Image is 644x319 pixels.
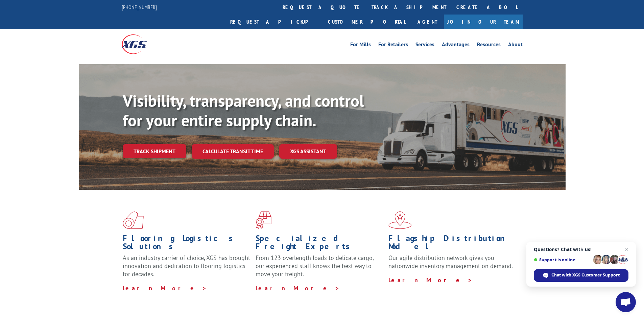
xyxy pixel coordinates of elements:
p: From 123 overlength loads to delicate cargo, our experienced staff knows the best way to move you... [256,254,383,284]
span: Close chat [623,245,631,254]
a: XGS ASSISTANT [279,144,337,159]
a: Learn More > [388,276,473,284]
b: Visibility, transparency, and control for your entire supply chain. [123,90,364,131]
h1: Specialized Freight Experts [256,234,383,254]
div: Chat with XGS Customer Support [534,269,628,282]
a: Join Our Team [444,15,523,29]
img: xgs-icon-total-supply-chain-intelligence-red [123,211,144,229]
div: Open chat [616,292,636,312]
a: Track shipment [123,144,186,158]
a: Resources [477,42,501,49]
span: Our agile distribution network gives you nationwide inventory management on demand. [388,254,513,270]
h1: Flooring Logistics Solutions [123,234,251,254]
h1: Flagship Distribution Model [388,234,516,254]
a: Request a pickup [225,15,323,29]
span: As an industry carrier of choice, XGS has brought innovation and dedication to flooring logistics... [123,254,250,278]
span: Chat with XGS Customer Support [551,272,620,278]
span: Support is online [534,257,591,262]
a: [PHONE_NUMBER] [122,4,157,10]
a: For Retailers [378,42,408,49]
img: xgs-icon-flagship-distribution-model-red [388,211,412,229]
a: About [508,42,523,49]
a: Services [415,42,434,49]
a: Agent [411,15,444,29]
a: Learn More > [123,284,207,292]
a: Advantages [442,42,470,49]
a: For Mills [350,42,371,49]
a: Learn More > [256,284,340,292]
span: Questions? Chat with us! [534,247,628,252]
img: xgs-icon-focused-on-flooring-red [256,211,271,229]
a: Calculate transit time [192,144,274,159]
a: Customer Portal [323,15,411,29]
